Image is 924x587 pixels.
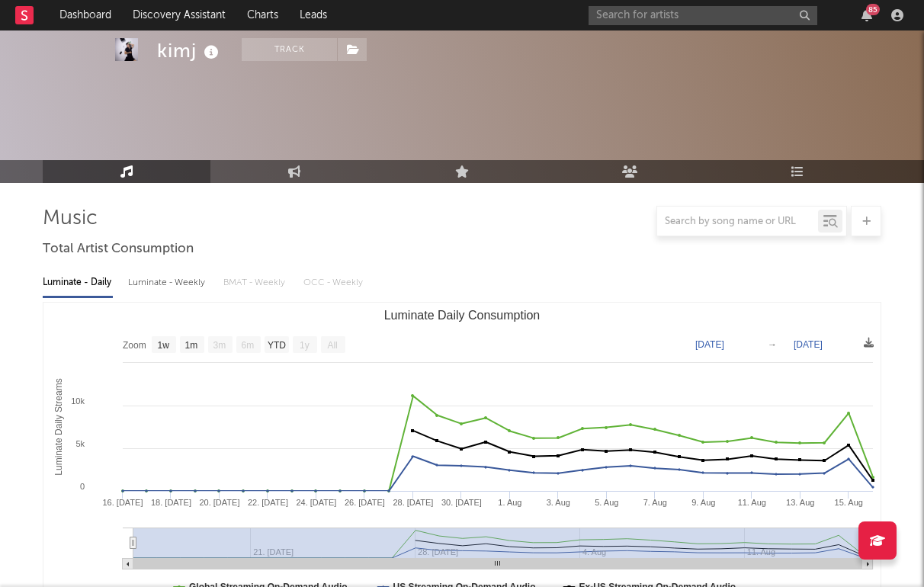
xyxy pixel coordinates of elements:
[691,498,715,507] text: 9. Aug
[128,270,208,296] div: Luminate - Weekly
[199,498,239,507] text: 20. [DATE]
[595,498,618,507] text: 5. Aug
[151,498,191,507] text: 18. [DATE]
[43,270,113,296] div: Luminate - Daily
[158,340,170,351] text: 1w
[866,4,880,15] div: 85
[80,482,85,491] text: 0
[768,339,777,350] text: →
[345,498,385,507] text: 26. [DATE]
[75,439,85,448] text: 5k
[268,340,286,351] text: YTD
[300,340,310,351] text: 1y
[242,38,337,61] button: Track
[384,309,541,322] text: Luminate Daily Consumption
[157,38,223,63] div: kimj
[861,9,872,21] button: 85
[213,340,226,351] text: 3m
[738,498,766,507] text: 11. Aug
[43,240,194,258] span: Total Artist Consumption
[242,340,255,351] text: 6m
[296,498,336,507] text: 24. [DATE]
[643,498,667,507] text: 7. Aug
[794,339,823,350] text: [DATE]
[393,498,433,507] text: 28. [DATE]
[71,396,85,406] text: 10k
[248,498,288,507] text: 22. [DATE]
[835,498,863,507] text: 15. Aug
[53,378,64,475] text: Luminate Daily Streams
[327,340,337,351] text: All
[786,498,814,507] text: 13. Aug
[657,216,818,228] input: Search by song name or URL
[498,498,521,507] text: 1. Aug
[695,339,724,350] text: [DATE]
[441,498,482,507] text: 30. [DATE]
[547,498,570,507] text: 3. Aug
[103,498,143,507] text: 16. [DATE]
[123,340,146,351] text: Zoom
[589,6,817,25] input: Search for artists
[185,340,198,351] text: 1m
